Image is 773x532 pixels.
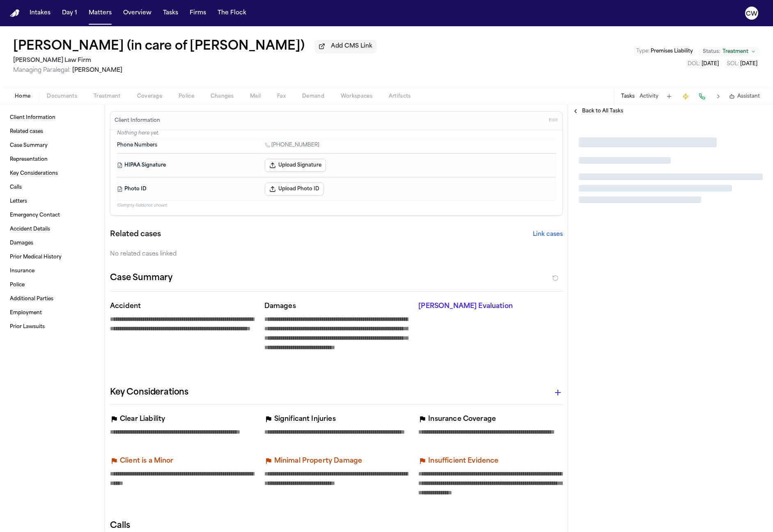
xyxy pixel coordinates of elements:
[10,9,20,17] a: Home
[7,139,98,152] a: Case Summary
[117,203,556,209] p: 15 empty fields not shown.
[740,62,757,66] span: [DATE]
[277,93,286,100] span: Fax
[120,456,174,466] p: Client is a Minor
[117,130,556,138] p: Nothing here yet.
[110,301,255,311] p: Accident
[110,520,563,532] h2: Calls
[302,93,324,100] span: Demand
[7,209,98,222] a: Emergency Contact
[418,301,563,311] p: [PERSON_NAME] Evaluation
[7,167,98,180] a: Key Considerations
[10,9,20,17] img: Finch Logo
[621,93,635,100] button: Tasks
[729,93,760,100] button: Assistant
[7,292,98,306] a: Additional Parties
[13,39,305,54] h1: [PERSON_NAME] (in care of [PERSON_NAME])
[265,142,319,148] a: Call 1 (303) 506-4619
[696,91,708,102] button: Make a Call
[117,142,157,148] span: Phone Numbers
[7,111,98,124] a: Client Information
[94,93,121,100] span: Treatment
[314,40,376,53] button: Add CMS Link
[389,93,411,100] span: Artifacts
[7,320,98,333] a: Prior Lawsuits
[699,47,760,57] button: Change status from Treatment
[85,6,115,21] button: Matters
[549,118,557,123] span: Edit
[7,306,98,320] a: Employment
[7,195,98,208] a: Letters
[663,91,675,102] button: Add Task
[13,67,71,73] span: Managing Paralegal:
[120,414,165,424] p: Clear Liability
[110,229,161,240] h2: Related cases
[117,159,260,172] dt: HIPAA Signature
[7,223,98,236] a: Accident Details
[47,93,77,100] span: Documents
[723,48,748,55] span: Treatment
[546,114,560,127] button: Edit
[137,93,162,100] span: Coverage
[117,183,260,196] dt: Photo ID
[274,456,362,466] p: Minimal Property Damage
[214,6,250,21] button: The Flock
[533,231,563,239] button: Link cases
[110,386,188,399] h2: Key Considerations
[7,265,98,278] a: Insurance
[264,301,409,311] p: Damages
[428,414,496,424] p: Insurance Coverage
[428,456,498,466] p: Insufficient Evidence
[7,251,98,264] a: Prior Medical History
[7,181,98,194] a: Calls
[26,6,54,21] button: Intakes
[211,93,234,100] span: Changes
[13,56,376,66] h2: [PERSON_NAME] Law Firm
[110,250,563,258] div: No related cases linked
[727,62,739,66] span: SOL :
[120,6,155,21] button: Overview
[331,42,372,50] span: Add CMS Link
[341,93,372,100] span: Workspaces
[250,93,261,100] span: Mail
[7,125,98,138] a: Related cases
[186,6,209,21] button: Firms
[265,159,326,172] button: Upload Signature
[582,108,623,114] span: Back to All Tasks
[13,39,305,54] button: Edit matter name
[179,93,194,100] span: Police
[640,93,658,100] button: Activity
[110,272,172,285] h2: Case Summary
[72,67,122,73] span: [PERSON_NAME]
[15,93,30,100] span: Home
[274,414,336,424] p: Significant Injuries
[702,62,719,66] span: [DATE]
[725,60,760,68] button: Edit SOL: 2027-04-18
[568,108,627,114] button: Back to All Tasks
[265,183,324,196] button: Upload Photo ID
[703,48,720,55] span: Status:
[636,49,649,54] span: Type :
[59,6,80,21] button: Day 1
[113,117,162,124] h3: Client Information
[634,47,695,55] button: Edit Type: Premises Liability
[7,153,98,166] a: Representation
[7,279,98,292] a: Police
[651,49,693,54] span: Premises Liability
[688,62,700,66] span: DOL :
[737,93,760,100] span: Assistant
[160,6,181,21] button: Tasks
[685,60,721,68] button: Edit DOL: 2025-04-18
[680,91,691,102] button: Create Immediate Task
[7,237,98,250] a: Damages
